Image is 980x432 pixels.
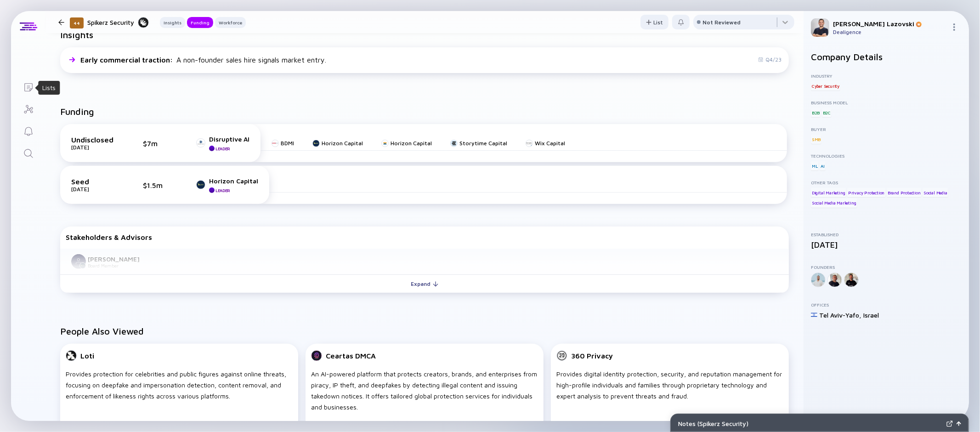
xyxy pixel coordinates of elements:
[946,421,953,427] img: Expand Notes
[196,177,258,193] a: Horizon CapitalLeader
[11,97,45,119] a: Investor Map
[811,100,962,105] div: Business Model
[71,186,117,193] div: [DATE]
[80,56,326,64] div: A non-founder sales hire signals market entry.
[215,146,230,151] div: Leader
[311,369,538,413] div: An AI-powered platform that protects creators, brands, and enterprises from piracy, IP theft, and...
[272,140,294,147] a: BDMI
[819,311,861,319] div: Tel Aviv-Yafo ,
[160,17,185,28] button: Insights
[406,277,444,291] div: Expand
[209,177,258,185] div: Horizon Capital
[215,17,246,28] button: Workforce
[887,188,922,197] div: Brand Protection
[71,144,117,151] div: [DATE]
[326,352,376,360] div: Ceartas DMCA
[11,142,45,164] a: Search
[833,20,947,28] div: [PERSON_NAME] Lazovski
[66,233,783,241] div: Stakeholders & Advisors
[215,188,230,193] div: Leader
[196,135,249,151] a: Disruptive AILeader
[758,56,782,63] div: Q4/23
[811,108,821,117] div: B2B
[143,181,170,189] div: $1.5m
[187,18,213,27] div: Funding
[281,140,294,147] div: BDMI
[811,81,840,91] div: Cyber Security
[209,135,249,143] div: Disruptive AI
[215,18,246,27] div: Workforce
[811,153,962,159] div: Technologies
[450,140,507,147] a: Storytime Capital
[863,311,879,319] div: Israel
[811,180,962,185] div: Other Tags
[811,73,962,79] div: Industry
[526,140,565,147] a: Wix Capital
[160,18,185,27] div: Insights
[811,264,962,270] div: Founders
[60,106,94,117] h2: Funding
[811,199,857,208] div: Social Media Marketing
[556,369,783,413] div: Provides digital identity protection, security, and reputation management for high-profile indivi...
[60,326,789,336] h2: People Also Viewed
[822,108,832,117] div: B2C
[70,17,84,28] div: 44
[811,51,962,62] h2: Company Details
[11,119,45,142] a: Reminders
[957,421,961,426] img: Open Notes
[811,232,962,237] div: Established
[923,188,948,197] div: Social Media
[571,352,613,360] div: 360 Privacy
[820,161,826,171] div: AI
[535,140,565,147] div: Wix Capital
[71,136,117,144] div: Undisclosed
[811,135,821,144] div: SMB
[381,140,432,147] a: Horizon Capital
[847,188,885,197] div: Privacy Protection
[312,140,363,147] a: Horizon Capital
[459,140,507,147] div: Storytime Capital
[11,75,45,97] a: Lists
[60,29,93,40] h2: Insights
[678,420,943,427] div: Notes ( Spikerz Security )
[71,177,117,186] div: Seed
[811,161,819,171] div: ML
[951,23,958,31] img: Menu
[322,140,363,147] div: Horizon Capital
[811,18,829,37] img: Adam Profile Picture
[80,352,94,360] div: Loti
[811,188,846,197] div: Digital Marketing
[87,17,149,28] div: Spikerz Security
[187,17,213,28] button: Funding
[42,83,56,92] div: Lists
[391,140,432,147] div: Horizon Capital
[811,126,962,132] div: Buyer
[702,19,741,26] div: Not Reviewed
[60,274,789,293] button: Expand
[811,302,962,307] div: Offices
[143,139,170,148] div: $7m
[811,240,962,250] div: [DATE]
[80,56,175,64] span: Early commercial traction :
[833,28,947,35] div: Dealigence
[66,369,293,413] div: Provides protection for celebrities and public figures against online threats, focusing on deepfa...
[640,15,668,29] button: List
[811,312,817,318] img: Israel Flag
